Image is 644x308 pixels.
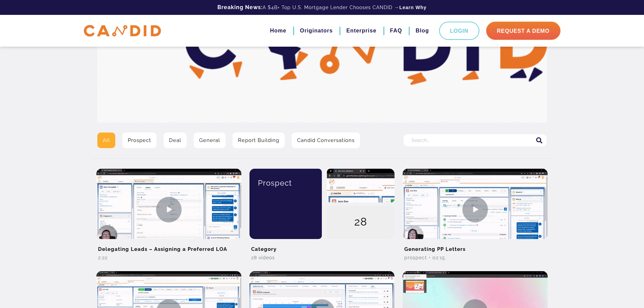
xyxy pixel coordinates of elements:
a: Login [439,22,479,40]
a: Request A Demo [486,22,560,40]
a: Prospect [122,133,157,148]
a: General [194,133,225,148]
div: Prospect • 02:15 [403,254,548,261]
h2: Delegating Leads – Assigning a Preferred LOA [96,239,241,254]
a: Candid Conversations [292,133,360,148]
div: 28 [327,206,395,240]
h2: Category [249,239,395,254]
a: Originators [300,25,333,37]
a: Report Building [233,133,285,148]
div: 2:22 [96,254,241,261]
img: Generating PP Letters Video [403,169,548,250]
img: Delegating Leads – Assigning a Preferred LOA Video [96,169,241,250]
a: Learn Why [399,4,427,11]
a: Deal [164,133,187,148]
div: 28 Videos [249,254,395,261]
a: Home [270,25,286,37]
img: CANDID APP [84,25,161,37]
b: Breaking News: [217,4,263,10]
h2: Generating PP Letters [403,239,548,254]
div: Prospect [255,169,317,197]
a: FAQ [390,25,402,37]
a: Enterprise [346,25,376,37]
a: Blog [415,25,429,37]
a: All [97,133,115,148]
